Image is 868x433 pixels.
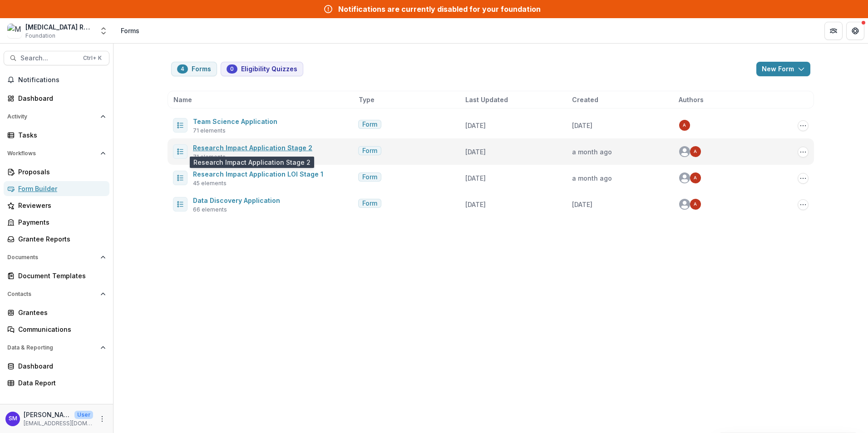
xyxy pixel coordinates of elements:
[74,411,93,419] p: User
[25,32,55,40] span: Foundation
[4,215,109,230] a: Payments
[193,206,227,214] span: 66 elements
[694,202,697,207] div: Anna
[4,231,109,246] a: Grantee Reports
[362,173,377,181] span: Form
[679,199,690,210] svg: avatar
[756,62,810,76] button: New Form
[18,201,102,210] div: Reviewers
[18,167,102,177] div: Proposals
[193,118,277,125] a: Team Science Application
[572,95,598,104] span: Created
[465,95,508,104] span: Last Updated
[18,184,102,193] div: Form Builder
[7,24,22,38] img: Misophonia Research Fund Workflow Sandbox
[9,416,17,422] div: Solena Mednicoff
[362,147,377,155] span: Form
[846,22,864,40] button: Get Help
[4,268,109,283] a: Document Templates
[193,179,227,187] span: 45 elements
[7,150,97,157] span: Workflows
[18,361,102,371] div: Dashboard
[572,122,592,129] span: [DATE]
[572,148,612,156] span: a month ago
[4,146,109,161] button: Open Workflows
[679,146,690,157] svg: avatar
[4,322,109,337] a: Communications
[572,174,612,182] span: a month ago
[338,4,541,15] div: Notifications are currently disabled for your foundation
[683,123,686,128] div: Anna
[4,198,109,213] a: Reviewers
[193,127,226,135] span: 71 elements
[694,149,697,154] div: Anna
[221,62,303,76] button: Eligibility Quizzes
[362,200,377,207] span: Form
[18,93,102,103] div: Dashboard
[465,201,486,208] span: [DATE]
[798,199,809,210] button: Options
[7,291,97,297] span: Contacts
[18,271,102,280] div: Document Templates
[117,24,143,37] nav: breadcrumb
[4,287,109,301] button: Open Contacts
[694,176,697,180] div: Anna
[97,22,110,40] button: Open entity switcher
[4,91,109,106] a: Dashboard
[4,359,109,374] a: Dashboard
[798,120,809,131] button: Options
[193,144,312,152] a: Research Impact Application Stage 2
[7,113,97,120] span: Activity
[18,308,102,317] div: Grantees
[173,95,192,104] span: Name
[4,164,109,179] a: Proposals
[171,62,217,76] button: Forms
[24,419,93,428] p: [EMAIL_ADDRESS][DOMAIN_NAME]
[18,76,106,84] span: Notifications
[465,148,486,156] span: [DATE]
[4,73,109,87] button: Notifications
[25,22,94,32] div: [MEDICAL_DATA] Research Fund Workflow Sandbox
[193,197,280,204] a: Data Discovery Application
[230,66,234,72] span: 0
[4,250,109,265] button: Open Documents
[193,170,323,178] a: Research Impact Application LOI Stage 1
[572,201,592,208] span: [DATE]
[465,122,486,129] span: [DATE]
[824,22,843,40] button: Partners
[798,147,809,157] button: Options
[18,378,102,388] div: Data Report
[4,51,109,65] button: Search...
[18,325,102,334] div: Communications
[679,95,704,104] span: Authors
[24,410,71,419] p: [PERSON_NAME]
[679,172,690,183] svg: avatar
[465,174,486,182] span: [DATE]
[4,375,109,390] a: Data Report
[121,26,139,35] div: Forms
[81,53,104,63] div: Ctrl + K
[4,340,109,355] button: Open Data & Reporting
[18,217,102,227] div: Payments
[20,54,78,62] span: Search...
[359,95,375,104] span: Type
[18,234,102,244] div: Grantee Reports
[18,130,102,140] div: Tasks
[4,109,109,124] button: Open Activity
[97,413,108,424] button: More
[798,173,809,184] button: Options
[7,344,97,351] span: Data & Reporting
[4,128,109,143] a: Tasks
[4,181,109,196] a: Form Builder
[193,153,226,161] span: 71 elements
[362,121,377,128] span: Form
[181,66,184,72] span: 4
[7,254,97,261] span: Documents
[4,305,109,320] a: Grantees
